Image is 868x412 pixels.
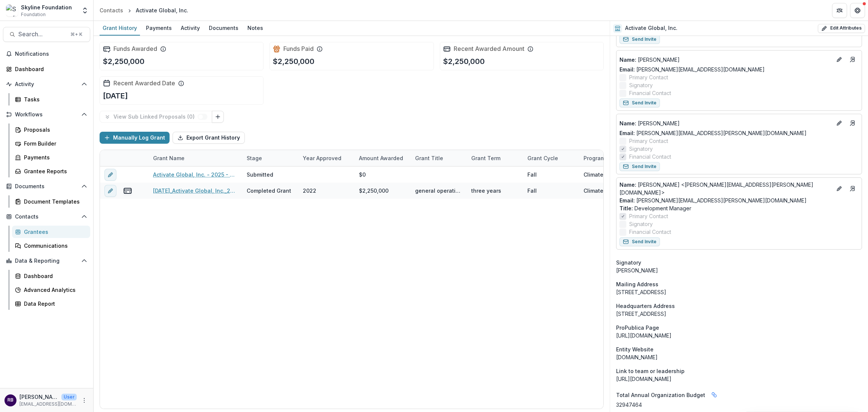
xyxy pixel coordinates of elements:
a: Activate Global, Inc. - 2025 - Renewal Application [153,171,238,178]
div: Climate [584,187,603,195]
div: Skyline Foundation [21,3,72,11]
div: [DOMAIN_NAME] [616,353,862,361]
div: Grant History [100,22,140,33]
div: Climate [584,171,603,178]
p: [PERSON_NAME] [619,56,832,64]
a: Data Report [12,297,90,310]
div: Payments [143,22,175,33]
p: 32947464 [616,401,862,409]
a: Name: [PERSON_NAME] [619,119,832,127]
span: Signatory [629,145,653,153]
span: Mailing Address [616,280,658,288]
span: Data & Reporting [15,258,78,264]
div: general operations. [415,187,462,195]
button: Export Grant History [173,132,245,144]
a: Document Templates [12,195,90,208]
span: Email: [619,197,635,204]
span: Link to team or leadership [616,367,685,375]
button: Open Contacts [3,211,90,223]
a: Proposals [12,123,90,136]
div: Program Areas [579,150,635,166]
span: Search... [18,31,66,38]
h2: Recent Awarded Date [113,80,175,87]
a: Tasks [12,93,90,106]
p: $2,250,000 [273,56,314,67]
div: Notes [244,22,266,33]
span: Primary Contact [629,137,668,145]
h2: Recent Awarded Amount [454,45,524,52]
p: [PERSON_NAME] [19,393,58,401]
a: Documents [206,21,241,36]
button: Send Invite [619,35,660,44]
a: Grantee Reports [12,165,90,177]
div: Grant Name [149,150,242,166]
div: Completed Grant [247,187,291,195]
div: Grant Term [467,150,523,166]
div: Document Templates [24,198,84,205]
span: Total Annual Organization Budget [616,391,705,399]
span: Activity [15,81,78,88]
nav: breadcrumb [97,5,191,16]
a: Email: [PERSON_NAME][EMAIL_ADDRESS][DOMAIN_NAME] [619,65,765,73]
div: Grant Cycle [523,150,579,166]
div: Proposals [24,126,84,134]
a: Email: [PERSON_NAME][EMAIL_ADDRESS][PERSON_NAME][DOMAIN_NAME] [619,196,807,204]
p: User [61,394,77,400]
div: Grantees [24,228,84,236]
a: Payments [143,21,175,36]
div: Contacts [100,6,123,14]
span: Foundation [21,11,46,18]
a: Notes [244,21,266,36]
div: Fall [527,187,537,195]
div: [PERSON_NAME] [616,266,862,274]
div: $2,250,000 [359,187,389,195]
span: Signatory [616,259,641,266]
button: Open Documents [3,180,90,192]
button: view-payments [123,186,132,195]
a: Grantees [12,226,90,238]
a: Go to contact [847,183,859,195]
div: Rose Brookhouse [7,398,13,403]
span: Email: [619,130,635,136]
a: Communications [12,239,90,252]
a: Advanced Analytics [12,284,90,296]
div: Grant Title [411,150,467,166]
h2: Funds Awarded [113,45,157,52]
div: Program Areas [579,154,626,162]
p: View Sub Linked Proposals ( 0 ) [113,114,198,120]
div: Payments [24,153,84,161]
span: Contacts [15,214,78,220]
a: Name: [PERSON_NAME] [619,56,832,64]
div: [STREET_ADDRESS] [616,288,862,296]
button: Open entity switcher [80,3,90,18]
span: Signatory [629,81,653,89]
a: Form Builder [12,137,90,150]
div: Grant Cycle [523,154,563,162]
div: Year approved [298,150,354,166]
a: Email: [PERSON_NAME][EMAIL_ADDRESS][PERSON_NAME][DOMAIN_NAME] [619,129,807,137]
span: Name : [619,120,636,126]
button: Send Invite [619,237,660,246]
div: Amount Awarded [354,150,411,166]
button: Linked binding [708,389,720,401]
div: Fall [527,171,537,178]
div: Grant Term [467,154,505,162]
div: Activate Global, Inc. [136,6,188,14]
div: Data Report [24,300,84,308]
div: Submitted [247,171,273,178]
a: Dashboard [12,270,90,282]
div: 2022 [303,187,316,195]
button: Edit [835,55,844,64]
span: ProPublica Page [616,324,659,332]
p: [URL][DOMAIN_NAME] [616,332,862,339]
div: Grant Name [149,154,189,162]
p: $2,250,000 [103,56,144,67]
div: Amount Awarded [354,154,408,162]
div: Stage [242,150,298,166]
span: Documents [15,183,78,190]
div: Dashboard [15,65,84,73]
div: Documents [206,22,241,33]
